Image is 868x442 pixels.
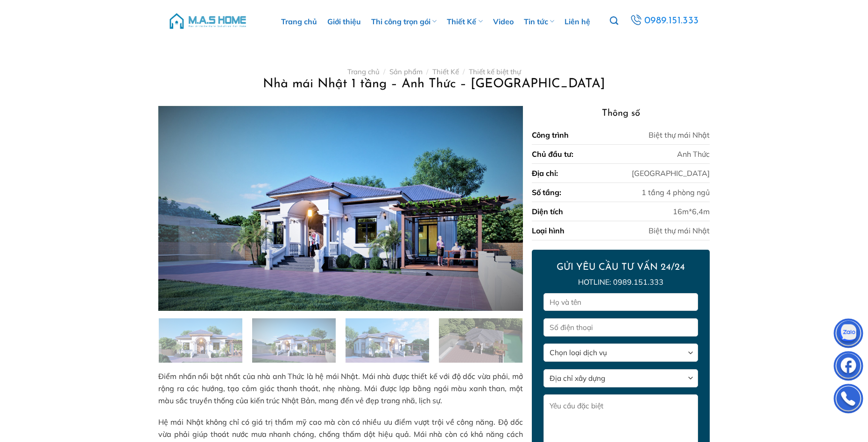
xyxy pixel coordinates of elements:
[346,318,429,365] img: Nhà mái Nhật 1 tầng - Anh Thức - Bắc Giang 11
[463,67,465,76] span: /
[532,129,569,140] div: Công trình
[252,318,336,365] img: Nhà mái Nhật 1 tầng - Anh Thức - Bắc Giang 10
[610,11,618,31] a: Tìm kiếm
[834,386,862,414] img: Phone
[543,276,698,288] p: Hotline: 0989.151.333
[383,67,385,76] span: /
[532,187,561,198] div: Số tầng:
[632,168,710,179] div: [GEOGRAPHIC_DATA]
[439,318,522,365] img: Nhà mái Nhật 1 tầng - Anh Thức - Bắc Giang 12
[168,7,247,35] img: M.A.S HOME – Tổng Thầu Thiết Kế Và Xây Nhà Trọn Gói
[469,67,521,76] a: Thiết kế biệt thự
[673,206,710,217] div: 16m*6,4m
[389,67,423,76] a: Sản phẩm
[628,13,700,29] a: 0989.151.333
[532,106,709,121] h3: Thông số
[642,187,710,198] div: 1 tầng 4 phòng ngủ
[347,67,380,76] a: Trang chủ
[834,321,862,349] img: Zalo
[532,168,558,179] div: Địa chỉ:
[432,67,459,76] a: Thiết Kế
[543,318,698,337] input: Số điện thoại
[532,148,573,160] div: Chủ đầu tư:
[543,261,698,274] h2: GỬI YÊU CẦU TƯ VẤN 24/24
[532,206,563,217] div: Diện tích
[159,318,242,365] img: Nhà mái Nhật 1 tầng - Anh Thức - Bắc Giang 9
[169,76,699,92] h1: Nhà mái Nhật 1 tầng – Anh Thức – [GEOGRAPHIC_DATA]
[644,13,699,29] span: 0989.151.333
[649,225,710,236] div: Biệt thự mái Nhật
[158,371,522,407] p: Điểm nhấn nổi bật nhất của nhà anh Thức là hệ mái Nhật. Mái nhà được thiết kế với độ dốc vừa phải...
[426,67,428,76] span: /
[834,353,862,381] img: Facebook
[543,293,698,311] input: Họ và tên
[677,148,710,160] div: Anh Thức
[158,106,522,311] img: Nhà mái Nhật 1 tầng - Anh Thức - Bắc Giang 1
[649,129,710,140] div: Biệt thự mái Nhật
[532,225,565,236] div: Loại hình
